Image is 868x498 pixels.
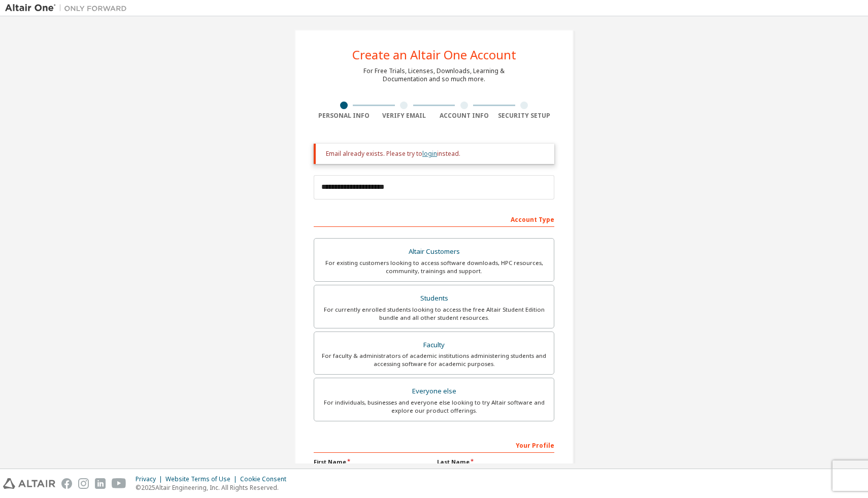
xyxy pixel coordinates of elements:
div: For faculty & administrators of academic institutions administering students and accessing softwa... [320,352,548,368]
div: Altair Customers [320,245,548,259]
div: Everyone else [320,384,548,399]
div: Website Terms of Use [165,475,240,483]
img: facebook.svg [61,478,72,489]
p: © 2025 Altair Engineering, Inc. All Rights Reserved. [136,483,292,492]
img: linkedin.svg [95,478,106,489]
div: Verify Email [374,112,435,120]
div: Your Profile [314,437,554,453]
img: altair_logo.svg [3,478,55,489]
div: Cookie Consent [240,475,292,483]
a: login [422,149,437,158]
div: For Free Trials, Licenses, Downloads, Learning & Documentation and so much more. [363,67,505,83]
div: For individuals, businesses and everyone else looking to try Altair software and explore our prod... [320,399,548,415]
div: Account Type [314,211,554,227]
img: instagram.svg [78,478,89,489]
div: For existing customers looking to access software downloads, HPC resources, community, trainings ... [320,259,548,275]
img: Altair One [5,3,132,13]
div: Create an Altair One Account [352,49,516,61]
div: Students [320,291,548,306]
div: Personal Info [314,112,374,120]
div: Privacy [136,475,165,483]
div: Faculty [320,338,548,352]
label: Last Name [437,458,554,466]
div: Security Setup [494,112,555,120]
img: youtube.svg [112,478,126,489]
label: First Name [314,458,431,466]
div: For currently enrolled students looking to access the free Altair Student Edition bundle and all ... [320,306,548,322]
div: Account Info [434,112,494,120]
div: Email already exists. Please try to instead. [326,150,546,158]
